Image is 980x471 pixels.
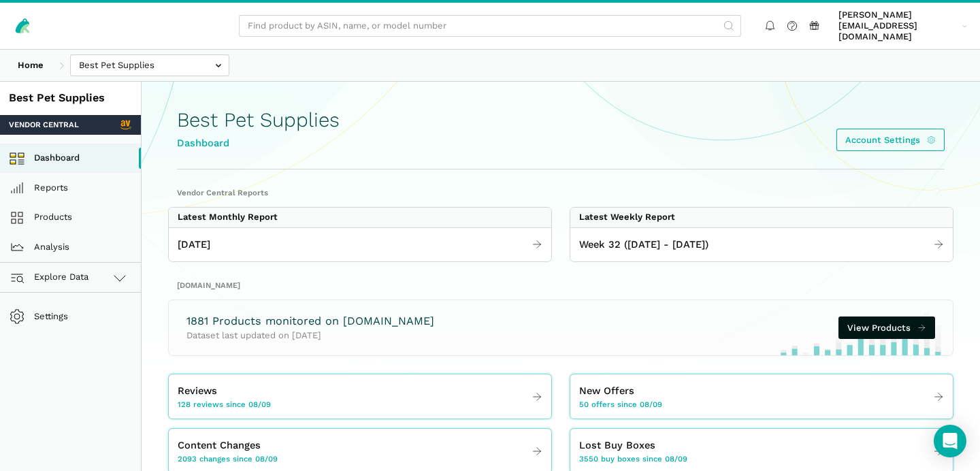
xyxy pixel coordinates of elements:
[847,321,911,335] span: View Products
[178,237,210,253] span: [DATE]
[178,212,278,223] div: Latest Monthly Report
[579,237,708,253] span: Week 32 ([DATE] - [DATE])
[177,280,945,291] h2: [DOMAIN_NAME]
[838,10,958,43] span: [PERSON_NAME][EMAIL_ADDRESS][DOMAIN_NAME]
[9,119,79,130] span: Vendor Central
[177,135,340,151] div: Dashboard
[14,270,89,286] span: Explore Data
[186,314,434,329] h3: 1881 Products monitored on [DOMAIN_NAME]
[570,233,953,257] a: Week 32 ([DATE] - [DATE])
[579,438,655,453] span: Lost Buy Boxes
[178,453,278,464] span: 2093 changes since 08/09
[579,383,634,399] span: New Offers
[169,434,551,469] a: Content Changes 2093 changes since 08/09
[570,379,953,415] a: New Offers 50 offers since 08/09
[169,379,551,415] a: Reviews 128 reviews since 08/09
[9,91,132,106] div: Best Pet Supplies
[178,383,217,399] span: Reviews
[186,329,434,342] p: Dataset last updated on [DATE]
[177,109,340,131] h1: Best Pet Supplies
[70,54,229,77] input: Best Pet Supplies
[836,129,945,151] a: Account Settings
[239,15,741,37] input: Find product by ASIN, name, or model number
[169,233,551,257] a: [DATE]
[579,399,662,410] span: 50 offers since 08/09
[178,399,271,410] span: 128 reviews since 08/09
[579,212,675,223] div: Latest Weekly Report
[838,316,935,339] a: View Products
[834,7,972,45] a: [PERSON_NAME][EMAIL_ADDRESS][DOMAIN_NAME]
[579,453,687,464] span: 3550 buy boxes since 08/09
[934,425,966,457] div: Open Intercom Messenger
[178,438,261,453] span: Content Changes
[570,434,953,469] a: Lost Buy Boxes 3550 buy boxes since 08/09
[9,54,52,77] a: Home
[177,187,945,198] h2: Vendor Central Reports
